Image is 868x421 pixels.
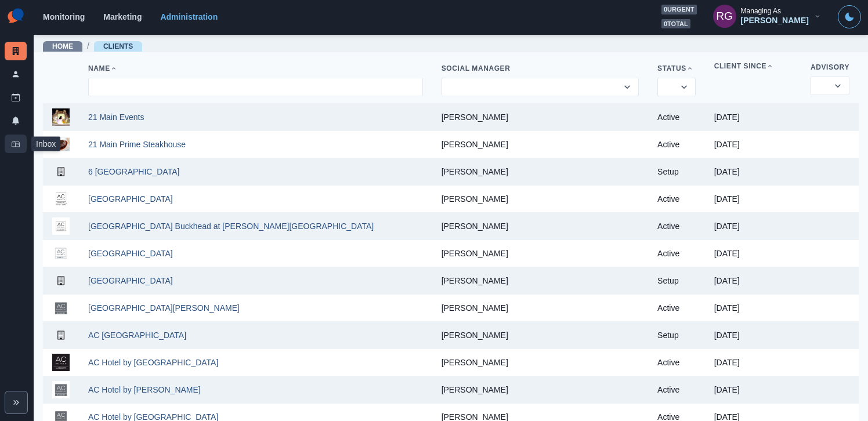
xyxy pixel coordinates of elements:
p: [DATE] [714,249,792,258]
button: Toggle Mode [838,5,861,28]
div: [PERSON_NAME] [741,16,809,26]
span: 0 total [661,19,690,29]
nav: breadcrumb [43,40,142,52]
a: AC Hotel by [GEOGRAPHIC_DATA] [88,358,218,367]
p: Setup [657,276,696,285]
a: [GEOGRAPHIC_DATA] Buckhead at [PERSON_NAME][GEOGRAPHIC_DATA] [88,222,374,231]
svg: Sort [110,65,117,72]
a: Users [5,65,27,84]
p: [DATE] [714,112,792,122]
button: Expand [5,391,28,414]
a: [GEOGRAPHIC_DATA] [88,194,173,204]
a: [PERSON_NAME] [442,276,508,285]
a: [PERSON_NAME] [442,249,508,258]
div: Managing As [741,7,781,15]
img: default-building-icon.png [52,272,70,289]
div: Russel Gabiosa [716,2,733,30]
p: Active [657,249,696,258]
img: 138942379504530 [52,190,70,208]
a: [PERSON_NAME] [442,112,508,122]
a: [PERSON_NAME] [442,194,508,204]
p: [DATE] [714,303,792,313]
p: Active [657,140,696,149]
a: Monitoring [43,12,85,21]
img: 223893537636841 [52,136,70,153]
a: [PERSON_NAME] [442,303,508,313]
p: Setup [657,167,696,176]
p: [DATE] [714,358,792,367]
p: Active [657,358,696,367]
div: Client Since [714,61,792,71]
a: Marketing [103,12,142,21]
p: [DATE] [714,385,792,394]
a: [GEOGRAPHIC_DATA] [88,249,173,258]
a: [PERSON_NAME] [442,385,508,394]
a: 21 Main Events [88,112,144,122]
p: Active [657,222,696,231]
img: 191783208157294 [52,299,70,317]
a: Administration [160,12,218,21]
button: Managing As[PERSON_NAME] [704,5,831,28]
a: [PERSON_NAME] [442,222,508,231]
img: 729963643779009 [52,354,70,371]
a: 21 Main Prime Steakhouse [88,140,186,149]
svg: Sort [766,63,773,70]
img: default-building-icon.png [52,326,70,344]
p: [DATE] [714,222,792,231]
a: Inbox [5,135,27,153]
p: [DATE] [714,167,792,176]
a: [GEOGRAPHIC_DATA][PERSON_NAME] [88,303,240,313]
a: Draft Posts [5,88,27,107]
span: / [87,40,89,52]
svg: Sort [686,65,693,72]
a: [GEOGRAPHIC_DATA] [88,276,173,285]
p: Active [657,112,696,122]
a: 6 [GEOGRAPHIC_DATA] [88,167,179,176]
p: [DATE] [714,140,792,149]
div: Social Manager [442,64,639,73]
a: Clients [103,42,133,50]
p: Active [657,194,696,204]
div: Status [657,64,696,73]
img: default-building-icon.png [52,163,70,180]
a: [PERSON_NAME] [442,140,508,149]
p: Setup [657,331,696,340]
p: [DATE] [714,331,792,340]
a: [PERSON_NAME] [442,358,508,367]
p: Active [657,303,696,313]
img: 201718716556945 [52,108,70,126]
p: [DATE] [714,276,792,285]
p: Active [657,385,696,394]
a: [PERSON_NAME] [442,331,508,340]
span: 0 urgent [661,5,697,14]
img: 1099810753417731 [52,245,70,262]
a: Clients [5,42,27,60]
div: Advisory [811,63,849,72]
p: [DATE] [714,194,792,204]
a: [PERSON_NAME] [442,167,508,176]
div: Name [88,64,423,73]
a: AC Hotel by [PERSON_NAME] [88,385,201,394]
a: Home [52,42,73,50]
a: Notifications [5,111,27,130]
img: 611706158957920 [52,217,70,235]
a: AC [GEOGRAPHIC_DATA] [88,331,186,340]
img: 500705193750311 [52,381,70,398]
